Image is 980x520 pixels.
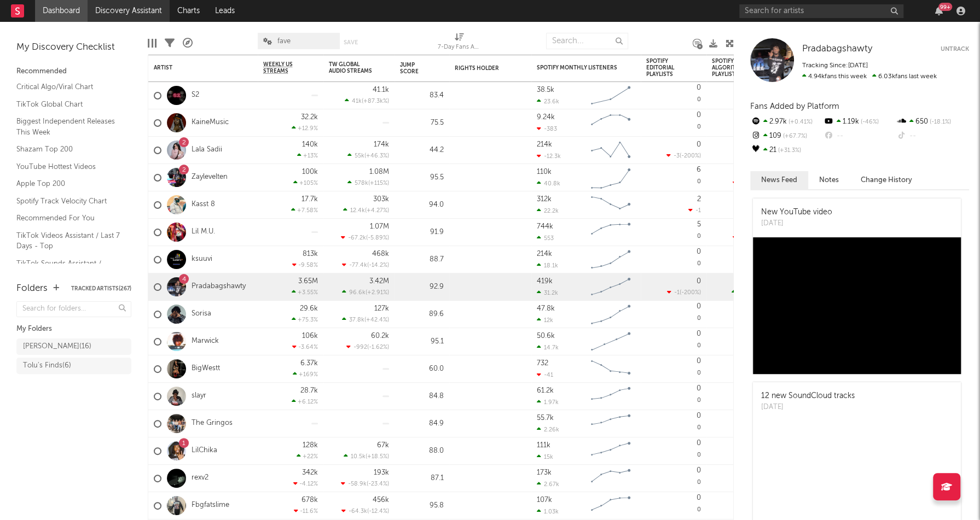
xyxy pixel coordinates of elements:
div: -11.6 % [294,507,318,515]
div: Recommended [16,65,131,78]
span: -67.2k [348,235,366,241]
div: ( ) [343,207,389,214]
span: +4.27 % [367,208,387,214]
div: 95.1 [400,335,444,348]
span: 578k [355,180,368,186]
input: Search for folders... [16,301,131,317]
div: +22 % [297,453,318,460]
div: 0 [697,467,701,474]
div: 47.8k [537,305,555,312]
div: +75.3 % [292,316,318,323]
div: 12k [537,317,553,324]
a: Zaylevelten [192,173,228,182]
div: 22.2k [537,207,559,214]
div: 0 [646,219,701,246]
div: ( ) [342,289,389,296]
button: News Feed [750,171,808,189]
span: -200 % [681,290,699,296]
div: 650 [896,115,969,129]
div: 419k [537,278,553,285]
span: -200 % [681,153,699,159]
span: 12.4k [350,208,365,214]
div: ( ) [344,453,389,460]
div: 29.6k [300,305,318,312]
a: YouTube Hottest Videos [16,161,120,173]
span: fave [277,38,291,45]
a: BigWestt [192,364,220,373]
svg: Chart title [586,465,635,492]
span: +0.41 % [787,119,813,125]
div: ( ) [346,343,389,350]
div: 468k [372,250,389,258]
div: 94.0 [400,198,444,212]
div: +7.58 % [291,207,318,214]
svg: Chart title [586,246,635,273]
div: 0 [646,437,701,464]
a: Sorisa [192,309,211,319]
div: 214k [537,250,552,258]
div: 0 [697,440,701,447]
div: 0 [712,328,767,355]
div: 107k [537,496,552,504]
a: Lil M.U. [192,227,215,237]
div: 0 [697,141,701,148]
span: -1 [674,290,680,296]
div: 92.9 [400,281,444,294]
div: 15k [537,453,553,460]
div: 38.5k [537,86,554,94]
div: 40.8k [537,180,560,187]
span: +87.3k % [363,98,387,104]
a: The Gringos [192,419,233,428]
div: 31.2k [537,289,558,296]
div: 0 [646,492,701,519]
span: 4.94k fans this week [802,73,867,80]
div: 6.37k [300,360,318,367]
div: TW Global Audio Streams [329,61,373,74]
div: 23.6k [537,98,559,105]
span: +67.7 % [781,133,807,139]
div: 55.7k [537,414,554,422]
div: 2.26k [537,426,559,433]
span: Fans Added by Platform [750,102,839,110]
div: ( ) [347,152,389,159]
div: My Folders [16,323,131,336]
div: 2 [697,196,701,203]
div: 0 [697,494,701,501]
span: 10.5k [351,454,366,460]
div: -12.3k [537,153,561,160]
span: 96.6k [349,290,366,296]
span: -1 [695,208,701,214]
div: 12 new SoundCloud tracks [761,390,855,402]
svg: Chart title [586,191,635,219]
span: -14.2 % [369,262,387,268]
a: Pradabagshawty [802,44,872,55]
div: 0 [646,109,701,136]
span: +31.3 % [776,148,801,154]
a: rexv2 [192,474,208,483]
span: -1.62 % [369,344,387,350]
div: 0 [697,112,701,119]
div: 173k [537,469,552,476]
div: 7-Day Fans Added (7-Day Fans Added) [438,27,482,59]
a: TikTok Sounds Assistant / [DATE] Fastest Risers [16,258,120,280]
div: 67k [377,442,389,449]
div: My Discovery Checklist [16,41,131,54]
div: 95.8 [400,499,444,512]
span: +46.3 % [366,153,387,159]
div: 0 [697,278,701,285]
div: +3.55 % [292,289,318,296]
a: Kasst 8 [192,200,215,209]
span: Weekly US Streams [263,61,301,74]
div: 1.97k [537,399,559,406]
a: slayr [192,392,206,401]
div: +13 % [297,152,318,159]
div: 127k [374,305,389,312]
span: -5.89 % [368,235,387,241]
a: Lala Sadii [192,145,222,155]
button: Notes [808,171,850,189]
div: 0 [712,355,767,382]
div: +105 % [293,179,318,186]
div: Tolu's Finds ( 6 ) [23,359,71,372]
div: -9.58 % [292,261,318,268]
div: 28.7k [300,387,318,394]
